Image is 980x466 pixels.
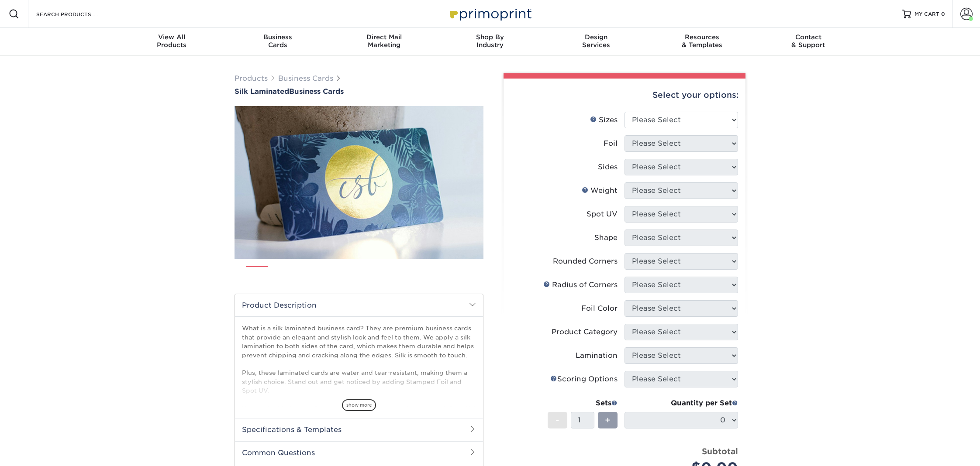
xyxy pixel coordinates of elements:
[576,350,618,361] div: Lamination
[649,33,755,41] span: Resources
[755,28,861,56] a: Contact& Support
[437,28,543,56] a: Shop ByIndustry
[451,262,473,284] img: Business Cards 08
[604,138,618,149] div: Foil
[235,58,483,307] img: Silk Laminated 01
[598,162,618,172] div: Sides
[625,398,738,408] div: Quantity per Set
[235,294,483,316] h2: Product Description
[556,414,559,427] span: -
[421,262,443,284] img: Business Cards 07
[582,185,618,196] div: Weight
[605,414,611,427] span: +
[511,79,738,112] div: Select your options:
[553,256,618,267] div: Rounded Corners
[581,303,618,314] div: Foil Color
[246,263,268,284] img: Business Cards 01
[342,399,376,411] span: show more
[334,262,355,284] img: Business Cards 04
[363,262,385,284] img: Business Cards 05
[235,418,483,441] h2: Specifications & Templates
[543,280,618,290] div: Radius of Corners
[119,33,225,49] div: Products
[119,33,225,41] span: View All
[235,87,289,96] span: Silk Laminated
[278,74,333,82] a: Business Cards
[331,33,437,41] span: Direct Mail
[225,33,331,41] span: Business
[590,115,618,125] div: Sizes
[331,33,437,49] div: Marketing
[543,33,649,49] div: Services
[437,33,543,41] span: Shop By
[119,28,225,56] a: View AllProducts
[242,324,476,466] p: What is a silk laminated business card? They are premium business cards that provide an elegant a...
[702,446,738,456] strong: Subtotal
[446,4,534,23] img: Primoprint
[755,33,861,49] div: & Support
[649,33,755,49] div: & Templates
[437,33,543,49] div: Industry
[235,87,483,96] a: Silk LaminatedBusiness Cards
[392,262,414,284] img: Business Cards 06
[755,33,861,41] span: Contact
[543,33,649,41] span: Design
[649,28,755,56] a: Resources& Templates
[548,398,618,408] div: Sets
[275,262,297,284] img: Business Cards 02
[552,327,618,337] div: Product Category
[225,28,331,56] a: BusinessCards
[35,9,121,19] input: SEARCH PRODUCTS.....
[914,10,939,18] span: MY CART
[550,374,618,384] div: Scoring Options
[235,74,268,82] a: Products
[331,28,437,56] a: Direct MailMarketing
[235,87,483,96] h1: Business Cards
[235,441,483,464] h2: Common Questions
[543,28,649,56] a: DesignServices
[941,11,945,17] span: 0
[225,33,331,49] div: Cards
[594,233,618,243] div: Shape
[304,262,326,284] img: Business Cards 03
[587,209,618,219] div: Spot UV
